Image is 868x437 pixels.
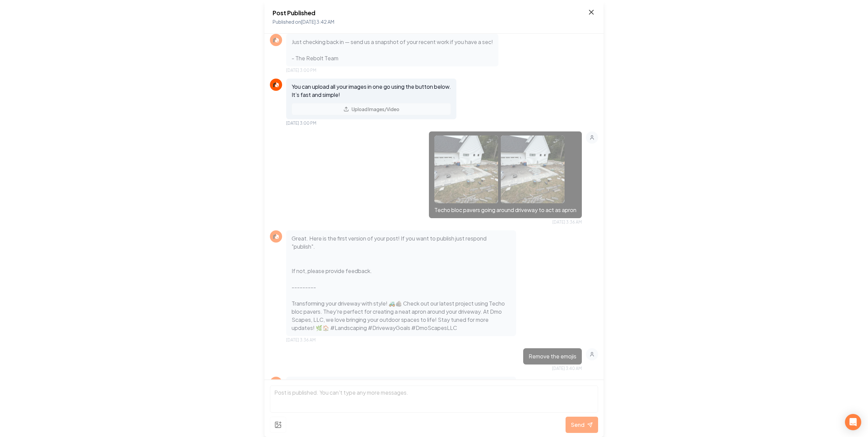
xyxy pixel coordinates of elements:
[273,19,334,25] span: Published on [DATE] 3:42 AM
[272,36,280,44] img: Rebolt Logo
[272,379,280,387] img: Rebolt Logo
[552,366,582,371] span: [DATE] 3:40 AM
[292,38,493,62] p: Just checking back in — send us a snapshot of your recent work if you have a sec! - The Rebolt Team
[272,232,280,241] img: Rebolt Logo
[434,206,576,214] p: Techo bloc pavers going around driveway to act as apron
[845,414,861,430] div: Open Intercom Messenger
[434,136,498,203] img: uploaded image
[272,81,280,89] img: Rebolt Logo
[501,136,565,203] img: uploaded image
[529,352,576,360] p: Remove the emojis
[292,83,451,99] p: You can upload all your images in one go using the button below. It’s fast and simple!
[552,220,582,225] span: [DATE] 3:36 AM
[292,234,511,332] p: Great. Here is the first version of your post! If you want to publish just respond "publish". If ...
[286,68,316,73] span: [DATE] 3:00 PM
[273,8,334,18] h2: Post Published
[286,121,316,126] span: [DATE] 3:00 PM
[286,337,316,343] span: [DATE] 3:36 AM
